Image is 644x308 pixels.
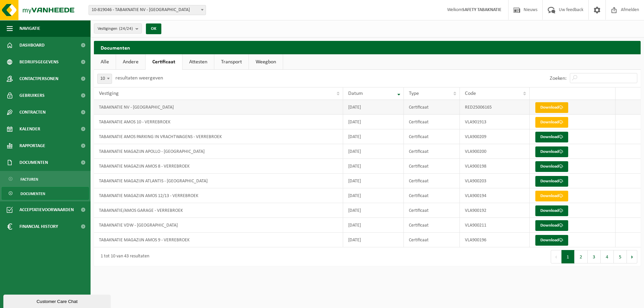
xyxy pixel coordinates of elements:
[19,154,48,171] span: Documenten
[94,100,343,115] td: TABAKNATIE NV - [GEOGRAPHIC_DATA]
[460,159,530,174] td: VLA900198
[19,218,58,235] span: Financial History
[214,54,249,70] a: Transport
[460,233,530,247] td: VLA900196
[115,75,163,81] label: resultaten weergeven
[249,54,283,70] a: Weegbon
[94,144,343,159] td: TABAKNATIE MAGAZIJN APOLLO - [GEOGRAPHIC_DATA]
[404,174,460,188] td: Certificaat
[535,161,568,172] a: Download
[404,144,460,159] td: Certificaat
[535,205,568,216] a: Download
[588,250,601,263] button: 3
[550,76,567,81] label: Zoeken:
[404,129,460,144] td: Certificaat
[409,91,419,96] span: Type
[343,218,404,233] td: [DATE]
[19,20,40,37] span: Navigatie
[19,70,58,87] span: Contactpersonen
[343,144,404,159] td: [DATE]
[19,137,45,154] span: Rapportage
[94,203,343,218] td: TABAKNATIE/AMOS GARAGE - VERREBROEK
[94,54,116,70] a: Alle
[460,174,530,188] td: VLA900203
[94,174,343,188] td: TABAKNATIE MAGAZIJN ATLANTIS - [GEOGRAPHIC_DATA]
[343,100,404,115] td: [DATE]
[20,173,38,186] span: Facturen
[94,188,343,203] td: TABAKNATIE MAGAZIJN AMOS 12/13 - VERREBROEK
[19,54,59,70] span: Bedrijfsgegevens
[97,74,112,84] span: 10
[535,146,568,157] a: Download
[561,250,575,263] button: 1
[575,250,588,263] button: 2
[535,176,568,187] a: Download
[460,218,530,233] td: VLA900211
[535,191,568,201] a: Download
[94,233,343,247] td: TABAKNATIE MAGAZIJN AMOS 9 - VERREBROEK
[99,91,119,96] span: Vestiging
[404,218,460,233] td: Certificaat
[94,23,142,34] button: Vestigingen(24/24)
[404,233,460,247] td: Certificaat
[19,87,45,104] span: Gebruikers
[2,187,89,200] a: Documenten
[343,115,404,129] td: [DATE]
[535,220,568,231] a: Download
[614,250,627,263] button: 5
[627,250,637,263] button: Next
[348,91,363,96] span: Datum
[19,201,74,218] span: Acceptatievoorwaarden
[19,37,45,54] span: Dashboard
[460,144,530,159] td: VLA900200
[462,7,501,12] strong: SAFETY TABAKNATIE
[343,129,404,144] td: [DATE]
[535,117,568,128] a: Download
[460,129,530,144] td: VLA900209
[404,188,460,203] td: Certificaat
[94,218,343,233] td: TABAKNATIE VDW - [GEOGRAPHIC_DATA]
[146,54,182,70] a: Certificaat
[460,203,530,218] td: VLA900192
[460,188,530,203] td: VLA900194
[19,121,40,137] span: Kalender
[535,102,568,113] a: Download
[94,129,343,144] td: TABAKNATIE AMOS PARKING IN VRACHTWAGENS - VERREBROEK
[20,187,45,200] span: Documenten
[343,174,404,188] td: [DATE]
[404,115,460,129] td: Certificaat
[404,100,460,115] td: Certificaat
[182,54,214,70] a: Attesten
[601,250,614,263] button: 4
[465,91,476,96] span: Code
[97,251,149,263] div: 1 tot 10 van 43 resultaten
[94,41,641,54] h2: Documenten
[2,173,89,185] a: Facturen
[146,23,161,34] button: OK
[404,159,460,174] td: Certificaat
[98,24,133,34] span: Vestigingen
[343,203,404,218] td: [DATE]
[19,104,46,121] span: Contracten
[535,132,568,142] a: Download
[94,159,343,174] td: TABAKNATIE MAGAZIJN AMOS 8 - VERREBROEK
[343,159,404,174] td: [DATE]
[343,233,404,247] td: [DATE]
[98,74,112,83] span: 10
[535,235,568,246] a: Download
[3,293,112,308] iframe: chat widget
[119,26,133,31] count: (24/24)
[89,5,206,15] span: 10-819046 - TABAKNATIE NV - ANTWERPEN
[343,188,404,203] td: [DATE]
[460,100,530,115] td: RED25006165
[551,250,561,263] button: Previous
[94,115,343,129] td: TABAKNATIE AMOS 10 - VERREBROEK
[460,115,530,129] td: VLA901913
[404,203,460,218] td: Certificaat
[89,5,206,15] span: 10-819046 - TABAKNATIE NV - ANTWERPEN
[116,54,145,70] a: Andere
